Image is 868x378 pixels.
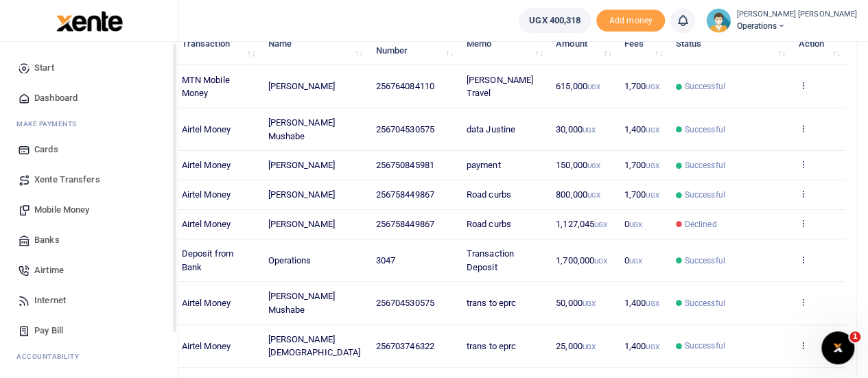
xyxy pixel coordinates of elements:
[587,83,600,91] small: UGX
[646,126,659,134] small: UGX
[668,23,790,65] th: Status: activate to sort column ascending
[34,61,54,75] span: Start
[587,162,600,169] small: UGX
[376,255,395,265] span: 3047
[685,189,725,201] span: Successful
[182,124,231,134] span: Airtel Money
[624,341,659,351] span: 1,400
[624,298,659,308] span: 1,400
[624,189,659,200] span: 1,700
[268,189,334,200] span: [PERSON_NAME]
[268,160,334,170] span: [PERSON_NAME]
[467,124,515,134] span: data Justine
[55,15,123,25] a: logo-small logo-large logo-large
[376,160,434,170] span: 256750845981
[685,218,717,231] span: Declined
[629,221,642,228] small: UGX
[27,351,79,362] span: countability
[583,126,596,134] small: UGX
[368,23,458,65] th: Account Number: activate to sort column ascending
[736,9,857,21] small: [PERSON_NAME] [PERSON_NAME]
[849,331,860,342] span: 1
[685,255,725,267] span: Successful
[34,324,63,338] span: Pay Bill
[34,173,100,187] span: Xente Transfers
[56,11,123,32] img: logo-large
[594,257,607,265] small: UGX
[556,81,600,91] span: 615,000
[685,80,725,93] span: Successful
[182,298,231,308] span: Airtel Money
[646,300,659,307] small: UGX
[268,291,334,315] span: [PERSON_NAME] Mushabe
[268,219,334,229] span: [PERSON_NAME]
[556,189,600,200] span: 800,000
[587,191,600,199] small: UGX
[11,165,167,195] a: Xente Transfers
[646,162,659,169] small: UGX
[260,23,368,65] th: Name: activate to sort column ascending
[624,124,659,134] span: 1,400
[624,81,659,91] span: 1,700
[624,160,659,170] span: 1,700
[596,10,665,32] span: Add money
[376,341,434,351] span: 256703746322
[268,255,311,265] span: Operations
[268,81,334,91] span: [PERSON_NAME]
[706,8,731,33] img: profile-user
[268,117,334,141] span: [PERSON_NAME] Mushabe
[11,53,167,83] a: Start
[467,219,511,229] span: Road curbs
[548,23,617,65] th: Amount: activate to sort column ascending
[596,14,665,25] a: Add money
[11,134,167,165] a: Cards
[268,334,360,358] span: [PERSON_NAME][DEMOGRAPHIC_DATA]
[736,20,857,32] span: Operations
[583,300,596,307] small: UGX
[646,343,659,351] small: UGX
[459,23,548,65] th: Memo: activate to sort column ascending
[376,189,434,200] span: 256758449867
[11,316,167,346] a: Pay Bill
[467,75,533,99] span: [PERSON_NAME] Travel
[376,298,434,308] span: 256704530575
[11,195,167,225] a: Mobile Money
[11,113,167,134] li: M
[182,248,233,272] span: Deposit from Bank
[11,346,167,367] li: Ac
[376,219,434,229] span: 256758449867
[11,83,167,113] a: Dashboard
[34,203,89,217] span: Mobile Money
[467,341,516,351] span: trans to eprc
[685,159,725,172] span: Successful
[11,225,167,255] a: Banks
[34,294,66,307] span: Internet
[646,83,659,91] small: UGX
[513,8,596,33] li: Wallet ballance
[583,343,596,351] small: UGX
[182,341,231,351] span: Airtel Money
[34,91,78,105] span: Dashboard
[467,298,516,308] span: trans to eprc
[182,160,231,170] span: Airtel Money
[706,8,857,33] a: profile-user [PERSON_NAME] [PERSON_NAME] Operations
[376,124,434,134] span: 256704530575
[23,119,77,129] span: ake Payments
[594,221,607,228] small: UGX
[624,219,642,229] span: 0
[182,189,231,200] span: Airtel Money
[34,233,60,247] span: Banks
[11,255,167,285] a: Airtime
[556,124,596,134] span: 30,000
[467,189,511,200] span: Road curbs
[34,263,64,277] span: Airtime
[529,14,580,27] span: UGX 400,318
[617,23,668,65] th: Fees: activate to sort column ascending
[467,248,514,272] span: Transaction Deposit
[685,123,725,136] span: Successful
[519,8,591,33] a: UGX 400,318
[467,160,501,170] span: payment
[685,297,725,309] span: Successful
[821,331,854,364] iframe: Intercom live chat
[376,81,434,91] span: 256764084110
